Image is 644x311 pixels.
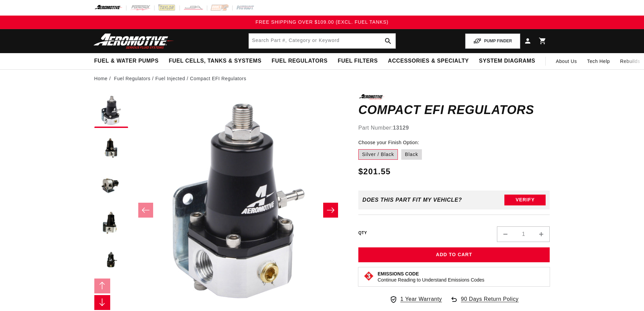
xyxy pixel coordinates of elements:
[378,277,484,283] p: Continue Reading to Understand Emissions Codes
[94,58,159,65] span: Fuel & Water Pumps
[381,34,396,48] button: search button
[582,53,615,69] summary: Tech Help
[249,34,396,48] input: Search by Part Number, Category or Keyword
[401,149,422,160] label: Black
[94,295,111,310] button: Slide right
[556,59,577,64] span: About Us
[138,203,153,218] button: Slide left
[114,75,155,82] li: Fuel Regulators
[474,53,540,69] summary: System Diagrams
[89,53,164,69] summary: Fuel & Water Pumps
[164,53,266,69] summary: Fuel Cells, Tanks & Systems
[338,58,378,65] span: Fuel Filters
[358,230,367,236] label: QTY
[587,58,610,65] span: Tech Help
[94,75,108,82] a: Home
[266,53,332,69] summary: Fuel Regulators
[94,94,128,128] button: Load image 1 in gallery view
[479,58,535,65] span: System Diagrams
[323,203,338,218] button: Slide right
[94,243,128,277] button: Load image 5 in gallery view
[393,125,409,131] strong: 13129
[271,58,327,65] span: Fuel Regulators
[362,197,462,203] div: Does This part fit My vehicle?
[256,19,388,25] span: FREE SHIPPING OVER $109.00 (EXCL. FUEL TANKS)
[465,34,520,49] button: PUMP FINDER
[461,295,519,310] span: 90 Days Return Policy
[92,33,176,49] img: Aeromotive
[389,295,442,304] a: 1 Year Warranty
[358,149,398,160] label: Silver / Black
[169,58,261,65] span: Fuel Cells, Tanks & Systems
[551,53,582,69] a: About Us
[358,165,391,178] span: $201.55
[363,271,374,282] img: Emissions code
[388,58,469,65] span: Accessories & Specialty
[504,195,546,205] button: Verify
[400,295,442,304] span: 1 Year Warranty
[378,271,419,276] strong: Emissions Code
[378,271,484,283] button: Emissions CodeContinue Reading to Understand Emissions Codes
[94,75,550,82] nav: breadcrumbs
[358,139,420,146] legend: Choose your Finish Option:
[383,53,474,69] summary: Accessories & Specialty
[358,247,550,263] button: Add to Cart
[94,206,128,240] button: Load image 4 in gallery view
[94,169,128,202] button: Load image 3 in gallery view
[450,295,519,310] a: 90 Days Return Policy
[620,58,640,65] span: Rebuilds
[358,105,550,115] h1: Compact EFI Regulators
[94,279,111,293] button: Slide left
[94,131,128,165] button: Load image 2 in gallery view
[358,124,550,132] div: Part Number:
[190,75,246,82] li: Compact EFI Regulators
[156,75,190,82] li: Fuel Injected
[333,53,383,69] summary: Fuel Filters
